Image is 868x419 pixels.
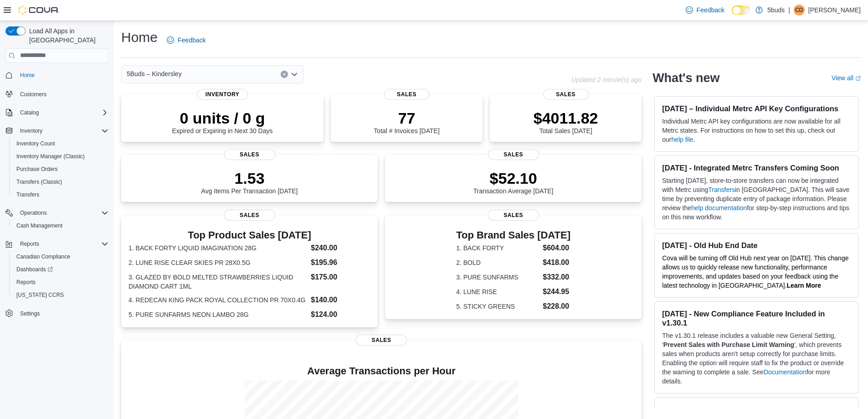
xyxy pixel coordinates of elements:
[172,109,273,134] div: Expired or Expiring in Next 30 Days
[708,186,735,193] a: Transfers
[13,176,108,187] span: Transfers (Classic)
[456,273,539,282] dt: 3. PURE SUNFARMS
[2,106,112,119] button: Catalog
[16,70,38,81] a: Home
[128,243,307,253] dt: 1. BACK FORTY LIQUID IMAGINATION 28G
[9,250,112,263] button: Canadian Compliance
[13,176,66,187] a: Transfers (Classic)
[13,264,108,275] span: Dashboards
[767,5,785,16] p: 5buds
[13,264,56,275] a: Dashboards
[808,5,861,16] p: [PERSON_NAME]
[2,207,112,219] button: Operations
[9,188,112,201] button: Transfers
[9,163,112,176] button: Purchase Orders
[128,295,307,305] dt: 4. REDECAN KING PACK ROYAL COLLECTION PR 70X0.4G
[13,251,74,262] a: Canadian Compliance
[13,220,66,231] a: Cash Management
[13,164,108,175] span: Purchase Orders
[224,149,275,160] span: Sales
[662,241,851,250] h3: [DATE] - Old Hub End Date
[663,341,794,348] strong: Prevent Sales with Purchase Limit Warning
[2,238,112,250] button: Reports
[13,290,108,300] span: Washington CCRS
[9,289,112,301] button: [US_STATE] CCRS
[16,222,62,229] span: Cash Management
[456,287,539,296] dt: 4. LUNE RISE
[788,5,790,16] p: |
[16,266,53,273] span: Dashboards
[456,230,570,241] h3: Top Brand Sales [DATE]
[671,136,693,143] a: help file
[16,107,108,118] span: Catalog
[543,243,570,253] dd: $604.00
[662,254,848,289] span: Cova will be turning off Old Hub next year on [DATE]. This change allows us to quickly release ne...
[543,89,589,100] span: Sales
[5,65,108,344] nav: Complex example
[534,109,598,134] div: Total Sales [DATE]
[9,263,112,276] a: Dashboards
[662,117,851,144] p: Individual Metrc API key configurations are now available for all Metrc states. For instructions ...
[787,282,821,289] strong: Learn More
[662,163,851,172] h3: [DATE] - Integrated Metrc Transfers Coming Soon
[16,191,39,198] span: Transfers
[13,151,108,162] span: Inventory Manager (Classic)
[20,91,46,98] span: Customers
[682,1,728,19] a: Feedback
[16,153,85,160] span: Inventory Manager (Classic)
[20,127,42,134] span: Inventory
[13,277,108,288] span: Reports
[456,243,539,253] dt: 1. BACK FORTY
[16,207,51,218] button: Operations
[20,209,47,217] span: Operations
[543,301,570,312] dd: $228.00
[795,5,803,16] span: CD
[13,138,108,149] span: Inventory Count
[543,257,570,268] dd: $418.00
[128,258,307,267] dt: 2. LUNE RISE CLEAR SKIES PR 28X0.5G
[178,36,205,45] span: Feedback
[13,290,67,300] a: [US_STATE] CCRS
[794,5,805,16] div: Chelsea Dinsmore
[20,240,39,248] span: Reports
[2,87,112,100] button: Customers
[16,279,36,286] span: Reports
[356,335,407,346] span: Sales
[201,169,298,195] div: Avg Items Per Transaction [DATE]
[543,286,570,297] dd: $244.95
[16,238,43,249] button: Reports
[16,89,50,100] a: Customers
[13,164,62,175] a: Purchase Orders
[16,308,43,319] a: Settings
[281,71,288,78] button: Clear input
[488,210,539,221] span: Sales
[374,109,439,134] div: Total # Invoices [DATE]
[16,308,108,319] span: Settings
[2,124,112,137] button: Inventory
[662,104,851,113] h3: [DATE] – Individual Metrc API Key Configurations
[13,220,108,231] span: Cash Management
[16,140,55,147] span: Inventory Count
[9,276,112,289] button: Reports
[662,331,851,386] p: The v1.30.1 release includes a valuable new General Setting, ' ', which prevents sales when produ...
[16,107,42,118] button: Catalog
[543,272,570,283] dd: $332.00
[2,68,112,82] button: Home
[311,272,370,283] dd: $175.00
[128,230,370,241] h3: Top Product Sales [DATE]
[197,89,248,100] span: Inventory
[16,178,62,186] span: Transfers (Classic)
[9,150,112,163] button: Inventory Manager (Classic)
[16,207,108,218] span: Operations
[855,76,861,81] svg: External link
[662,176,851,222] p: Starting [DATE], store-to-store transfers can now be integrated with Metrc using in [GEOGRAPHIC_D...
[16,253,70,260] span: Canadian Compliance
[9,219,112,232] button: Cash Management
[832,74,861,82] a: View allExternal link
[127,68,182,79] span: 5Buds – Kindersley
[16,125,46,136] button: Inventory
[384,89,430,100] span: Sales
[732,5,751,15] input: Dark Mode
[13,251,108,262] span: Canadian Compliance
[697,5,724,15] span: Feedback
